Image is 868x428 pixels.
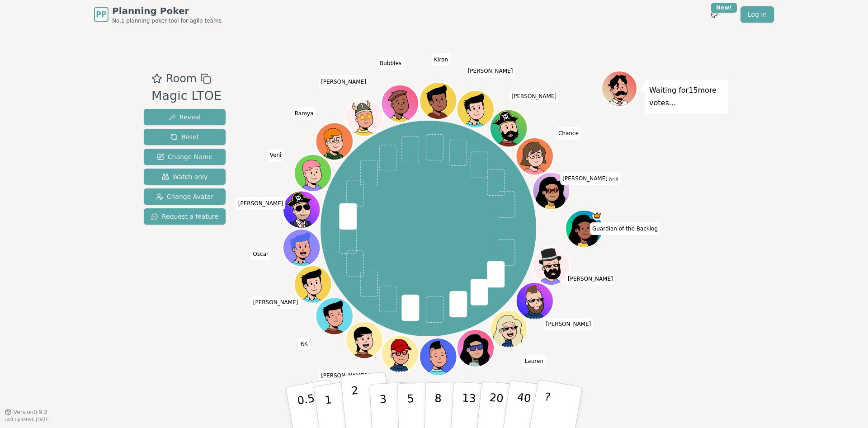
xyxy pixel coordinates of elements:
span: (you) [608,177,618,181]
span: Watch only [162,172,208,181]
span: Click to change your name [509,89,559,102]
span: Version 0.9.2 [14,409,47,416]
span: Planning Poker [112,5,222,17]
button: Change Name [144,149,226,165]
button: Change Avatar [144,188,226,205]
span: No.1 planning poker tool for agile teams [112,17,222,24]
span: Click to change your name [466,64,515,77]
span: Click to change your name [377,57,404,70]
span: PP [96,9,106,20]
div: Magic LTOE [151,87,222,105]
span: Click to change your name [560,172,620,185]
button: Version0.9.2 [5,409,47,416]
span: Click to change your name [566,272,615,285]
span: Click to change your name [268,149,284,161]
p: Waiting for 15 more votes... [649,84,723,109]
span: Request a feature [151,212,218,221]
button: Click to change your avatar [533,173,569,208]
span: Reveal [169,113,201,122]
span: Click to change your name [523,355,546,367]
span: Change Avatar [156,192,214,201]
span: Click to change your name [544,318,594,330]
button: Request a feature [144,208,226,225]
button: Add as favourite [151,71,162,87]
span: Click to change your name [250,247,271,260]
span: Click to change your name [556,127,581,139]
button: New! [706,6,722,23]
span: Reset [170,132,199,141]
span: Click to change your name [590,222,660,235]
span: Click to change your name [432,53,450,66]
span: Click to change your name [319,369,368,381]
span: Change Name [157,152,212,161]
span: Click to change your name [251,296,301,308]
span: Click to change your name [292,107,316,119]
span: Guardian of the Backlog is the host [592,211,602,221]
button: Reset [144,129,226,145]
span: Click to change your name [236,197,286,210]
div: New! [711,3,737,13]
button: Reveal [144,109,226,125]
span: Room [166,71,197,87]
button: Watch only [144,169,226,185]
a: PPPlanning PokerNo.1 planning poker tool for agile teams [94,5,222,24]
a: Log in [741,6,774,23]
span: Click to change your name [485,380,496,393]
span: Last updated: [DATE] [5,417,51,422]
span: Click to change your name [319,75,368,88]
span: Click to change your name [298,338,310,350]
